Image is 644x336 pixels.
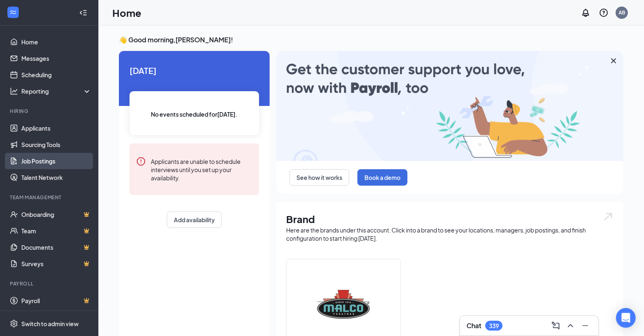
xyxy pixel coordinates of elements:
[21,206,91,223] a: OnboardingCrown
[21,50,91,67] a: Messages
[286,226,614,242] div: Here are the brands under this account. Click into a brand to see your locations, managers, job p...
[549,319,562,332] button: ComposeMessage
[167,212,222,228] button: Add availability
[21,136,91,153] a: Sourcing Tools
[10,194,90,201] div: Team Management
[21,153,91,169] a: Job Postings
[579,319,592,332] button: Minimize
[21,67,91,83] a: Scheduling
[151,110,238,119] span: No events scheduled for [DATE] .
[10,87,18,95] svg: Analysis
[21,169,91,186] a: Talent Network
[130,64,259,77] span: [DATE]
[551,321,561,331] svg: ComposeMessage
[619,9,625,16] div: AB
[581,8,591,18] svg: Notifications
[317,278,370,331] img: Malco Theatres
[603,212,614,221] img: open.6027fd2a22e1237b5b06.svg
[112,6,141,20] h1: Home
[21,239,91,255] a: DocumentsCrown
[616,308,636,328] div: Open Intercom Messenger
[599,8,609,18] svg: QuestionInfo
[564,319,577,332] button: ChevronUp
[21,120,91,136] a: Applicants
[10,280,90,287] div: Payroll
[21,292,91,309] a: PayrollCrown
[21,223,91,239] a: TeamCrown
[357,169,407,186] button: Book a demo
[119,35,624,44] h3: 👋 Good morning, [PERSON_NAME] !
[580,321,590,331] svg: Minimize
[151,156,253,182] div: Applicants are unable to schedule interviews until you set up your availability.
[136,156,146,166] svg: Error
[566,321,576,331] svg: ChevronUp
[609,56,619,66] svg: Cross
[10,320,18,328] svg: Settings
[79,9,87,17] svg: Collapse
[276,51,624,161] img: payroll-large.gif
[9,8,17,16] svg: WorkstreamLogo
[467,321,481,330] h3: Chat
[286,212,614,226] h1: Brand
[10,108,90,115] div: Hiring
[21,255,91,272] a: SurveysCrown
[289,169,349,186] button: See how it works
[21,34,91,50] a: Home
[489,322,499,329] div: 339
[21,87,92,95] div: Reporting
[21,320,79,328] div: Switch to admin view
